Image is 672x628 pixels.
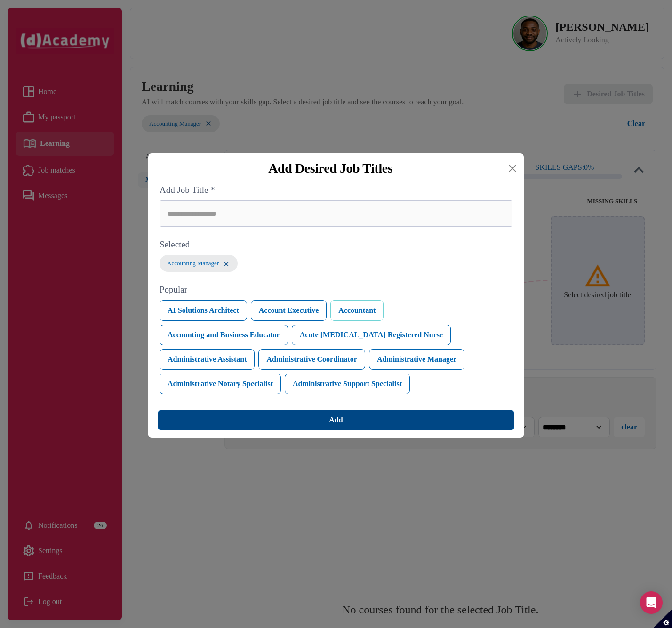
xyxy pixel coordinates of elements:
[258,349,365,370] button: Administrative Coordinator
[251,300,327,321] button: Account Executive
[156,161,505,176] div: Add Desired Job Titles
[653,609,672,628] button: Set cookie preferences
[223,260,230,268] img: ...
[285,374,410,394] button: Administrative Support Specialist
[160,283,512,296] label: Popular
[160,325,288,345] button: Accounting and Business Educator
[292,325,451,345] button: Acute [MEDICAL_DATA] Registered Nurse
[160,255,238,272] button: Accounting Manager...
[330,300,384,321] button: Accountant
[329,413,343,427] div: Add
[160,300,247,321] button: AI Solutions Architect
[369,349,464,370] button: Administrative Manager
[505,161,520,176] button: Close
[160,374,281,394] button: Administrative Notary Specialist
[160,349,255,370] button: Administrative Assistant
[160,183,512,197] label: Add Job Title *
[158,410,514,430] button: Add
[640,591,663,614] div: Open Intercom Messenger
[160,238,512,251] label: Selected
